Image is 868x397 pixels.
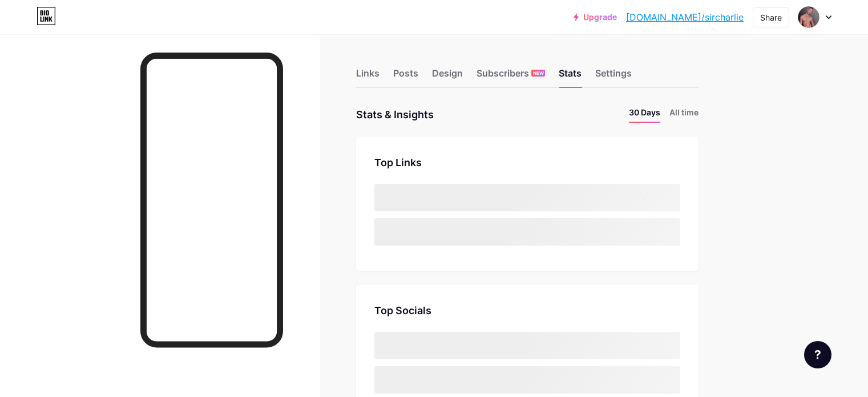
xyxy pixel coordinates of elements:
[595,66,632,87] div: Settings
[626,10,744,24] a: [DOMAIN_NAME]/sircharlie
[629,106,660,123] li: 30 Days
[432,66,463,87] div: Design
[669,106,699,123] li: All time
[374,303,680,318] div: Top Socials
[559,66,582,87] div: Stats
[356,106,434,123] div: Stats & Insights
[574,13,617,22] a: Upgrade
[393,66,418,87] div: Posts
[356,66,380,87] div: Links
[477,66,545,87] div: Subscribers
[533,70,544,77] span: NEW
[760,11,782,23] div: Share
[374,155,680,170] div: Top Links
[798,6,819,28] img: sircharlie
